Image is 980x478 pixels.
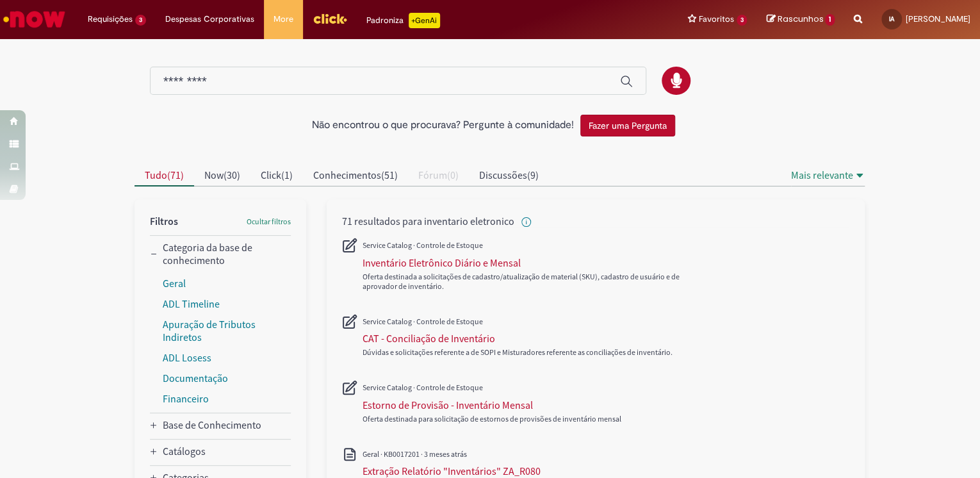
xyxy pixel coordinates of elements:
span: IA [889,15,894,23]
a: Rascunhos [766,13,835,26]
p: +GenAi [409,13,440,28]
div: Padroniza [366,13,440,28]
span: [PERSON_NAME] [906,13,970,24]
img: click_logo_yellow_360x200.png [313,9,347,28]
span: Despesas Corporativas [165,13,254,26]
span: 3 [737,15,747,26]
button: Fazer uma Pergunta [580,115,675,136]
span: 1 [825,14,835,26]
img: ServiceNow [1,6,67,32]
span: Favoritos [699,13,734,26]
span: 3 [135,15,146,26]
h2: Não encontrou o que procurava? Pergunte à comunidade! [312,120,574,131]
span: More [274,13,293,26]
span: Rascunhos [777,13,823,25]
span: Requisições [88,13,133,26]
